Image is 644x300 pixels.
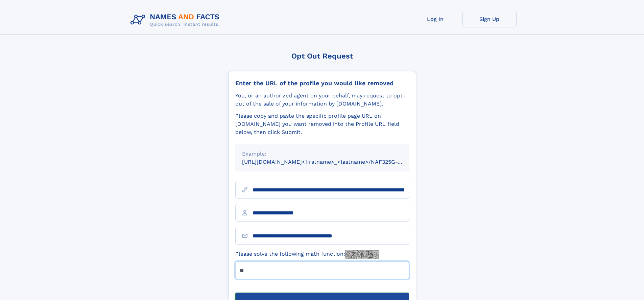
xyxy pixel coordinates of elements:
[408,11,462,27] a: Log In
[235,79,409,87] div: Enter the URL of the profile you would like removed
[235,112,409,136] div: Please copy and paste the specific profile page URL on [DOMAIN_NAME] you want removed into the Pr...
[228,52,416,60] div: Opt Out Request
[128,11,225,29] img: Logo Names and Facts
[462,11,517,27] a: Sign Up
[235,250,379,259] label: Please solve the following math function:
[235,92,409,108] div: You, or an authorized agent on your behalf, may request to opt-out of the sale of your informatio...
[242,150,402,158] div: Example:
[242,159,422,165] small: [URL][DOMAIN_NAME]<firstname>_<lastname>/NAF325G-xxxxxxxx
